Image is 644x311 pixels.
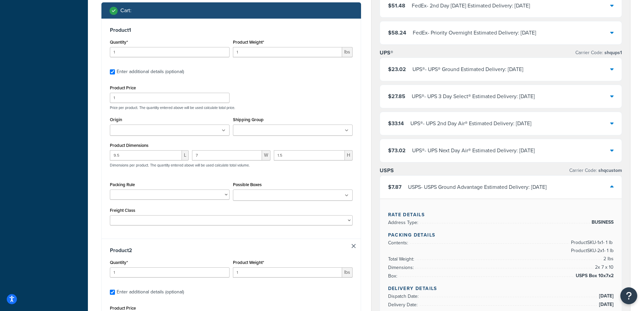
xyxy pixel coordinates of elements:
[593,263,614,271] span: 2 x 7 x 10
[182,150,189,160] span: L
[108,105,354,110] p: Price per product. The quantity entered above will be used calculate total price.
[110,267,230,277] input: 0
[233,267,342,277] input: 0.00
[233,182,262,187] label: Possible Boxes
[110,306,136,311] label: Product Price
[262,150,270,160] span: W
[412,65,523,74] div: UPS® - UPS® Ground Estimated Delivery: [DATE]
[120,7,132,14] h2: Cart :
[108,163,250,168] p: Dimensions per product. The quantity entered above will be used calculate total volume.
[603,49,622,56] span: shqups1
[110,40,128,45] label: Quantity*
[110,27,353,34] h3: Product 1
[388,2,405,9] span: $51.48
[110,47,230,57] input: 0
[412,1,530,10] div: FedEx - 2nd Day [DATE] Estimated Delivery: [DATE]
[388,29,406,37] span: $58.24
[569,239,614,255] span: Product SKU-1 x 1 - 1 lb Product SKU-2 x 1 - 1 lb
[569,166,622,175] p: Carrier Code:
[388,293,420,300] span: Dispatch Date:
[388,231,614,239] h4: Packing Details
[342,267,353,277] span: lbs
[388,301,419,308] span: Delivery Date:
[602,255,614,263] span: 2 lbs
[110,208,135,213] label: Freight Class
[388,92,405,100] span: $27.85
[597,292,614,300] span: [DATE]
[388,264,415,271] span: Dimensions:
[352,244,356,248] a: Remove Item
[233,117,264,122] label: Shipping Group
[590,218,614,226] span: BUSINESS
[117,287,184,297] div: Enter additional details (optional)
[574,272,614,280] span: USPS Box 10x7x2
[388,147,406,154] span: $73.02
[412,146,535,155] div: UPS® - UPS Next Day Air® Estimated Delivery: [DATE]
[110,260,128,265] label: Quantity*
[388,256,416,263] span: Total Weight:
[233,260,264,265] label: Product Weight*
[110,117,122,122] label: Origin
[110,69,115,74] input: Enter additional details (optional)
[388,219,420,226] span: Address Type:
[388,272,399,280] span: Box:
[345,150,353,160] span: H
[233,47,342,57] input: 0.00
[388,65,406,73] span: $23.02
[233,40,264,45] label: Product Weight*
[597,301,614,309] span: [DATE]
[388,119,404,127] span: $33.14
[117,67,184,76] div: Enter additional details (optional)
[388,239,410,246] span: Contents:
[380,49,393,56] h3: UPS®
[597,167,622,174] span: shqcustom
[410,119,531,128] div: UPS® - UPS 2nd Day Air® Estimated Delivery: [DATE]
[388,183,402,191] span: $7.87
[380,167,394,174] h3: USPS
[388,285,614,292] h4: Delivery Details
[110,290,115,295] input: Enter additional details (optional)
[110,182,135,187] label: Packing Rule
[110,143,148,148] label: Product Dimensions
[110,247,353,254] h3: Product 2
[110,85,136,90] label: Product Price
[575,48,622,58] p: Carrier Code:
[413,28,536,38] div: FedEx - Priority Overnight Estimated Delivery: [DATE]
[342,47,353,57] span: lbs
[388,211,614,218] h4: Rate Details
[412,92,535,101] div: UPS® - UPS 3 Day Select® Estimated Delivery: [DATE]
[408,182,547,192] div: USPS - USPS Ground Advantage Estimated Delivery: [DATE]
[620,287,637,304] button: Open Resource Center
